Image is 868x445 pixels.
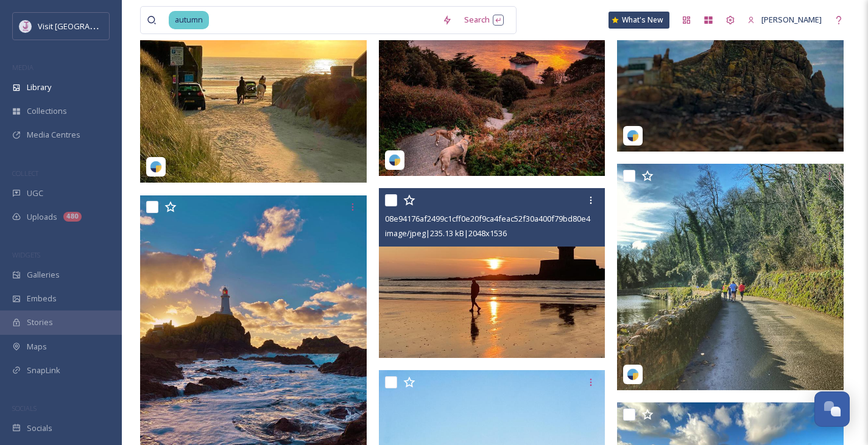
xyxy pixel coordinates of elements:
img: 764d023382b08cda3a4d857e2076ee287abe7ac064919c8d08ae3ff830f6bbbc.jpg [379,7,605,176]
span: Maps [27,341,47,352]
span: SnapLink [27,365,60,376]
span: Galleries [27,269,60,281]
a: What's New [609,12,669,29]
span: Library [27,82,51,93]
img: snapsea-logo.png [627,368,639,380]
img: 08e94176af2499c1cff0e20f9ca4feac52f30a400f79bd80e4b0bc52bc6f022f.jpg [379,188,605,358]
img: Events-Jersey-Logo.png [19,20,32,32]
span: [PERSON_NAME] [761,14,822,25]
span: Uploads [27,211,57,223]
button: Open Chat [814,391,850,427]
span: autumn [169,11,209,29]
a: [PERSON_NAME] [741,8,828,32]
div: Search [458,8,510,32]
span: Media Centres [27,129,80,141]
span: Socials [27,422,52,434]
span: UGC [27,187,43,199]
img: snapsea-logo.png [627,130,639,142]
img: snapsea-logo.png [150,161,162,173]
span: Stories [27,317,53,328]
span: Visit [GEOGRAPHIC_DATA] [38,20,132,32]
span: SOCIALS [12,404,37,413]
span: Embeds [27,293,57,304]
span: Collections [27,105,67,117]
span: WIDGETS [12,250,40,259]
span: COLLECT [12,169,38,178]
span: 08e94176af2499c1cff0e20f9ca4feac52f30a400f79bd80e4b0bc52bc6f022f.jpg [385,212,661,224]
span: MEDIA [12,63,34,72]
div: 480 [63,212,82,222]
img: rocknroadrunners-17863308056833617.jpg [617,164,844,390]
span: image/jpeg | 235.13 kB | 2048 x 1536 [385,228,507,239]
img: snapsea-logo.png [389,154,401,166]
